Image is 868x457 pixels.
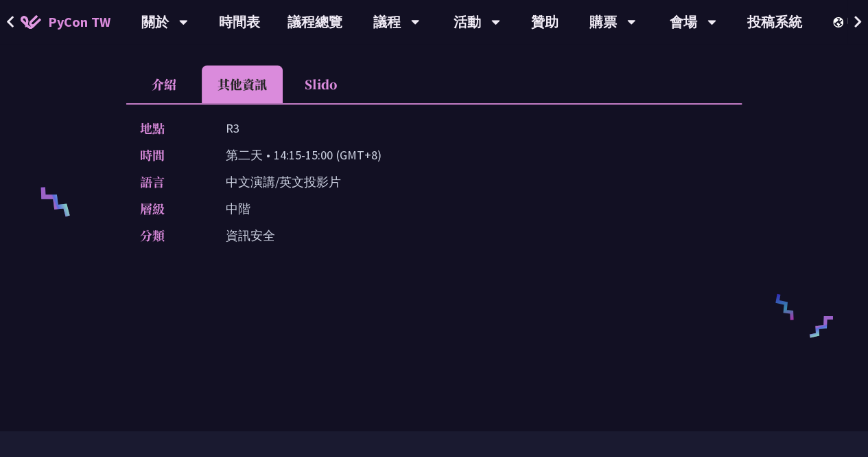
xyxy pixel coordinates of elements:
p: 中階 [226,199,250,219]
p: 地點 [140,118,198,138]
a: PyCon TW [7,5,124,39]
p: 第二天 • 14:15-15:00 (GMT+8) [226,145,382,165]
li: 其他資訊 [202,65,283,103]
img: Home icon of PyCon TW 2025 [21,15,41,29]
p: 時間 [140,145,198,165]
p: 層級 [140,199,198,219]
img: Locale Icon [833,17,847,27]
p: 中文演講/英文投影片 [226,172,341,192]
span: PyCon TW [48,12,110,32]
li: 介紹 [126,65,202,103]
li: Slido [283,65,358,103]
p: 分類 [140,225,198,245]
p: 資訊安全 [226,225,275,245]
p: R3 [226,118,239,138]
p: 語言 [140,172,198,192]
